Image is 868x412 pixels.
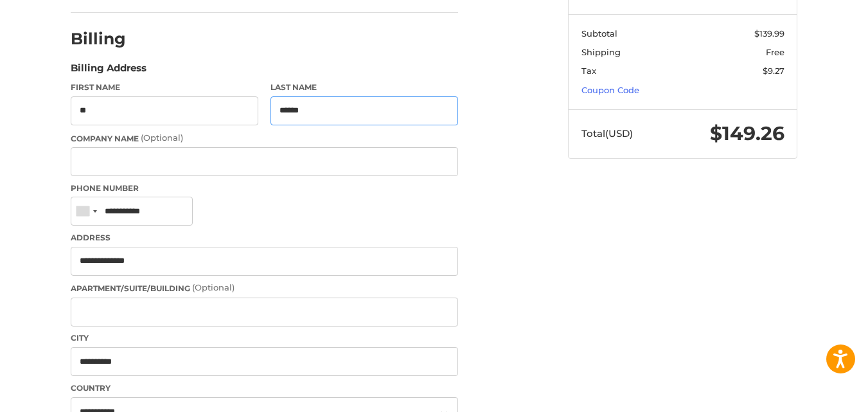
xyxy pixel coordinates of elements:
span: Tax [581,66,596,76]
iframe: Google Customer Reviews [762,377,868,412]
span: $9.27 [763,66,784,76]
label: Company Name [71,132,458,145]
a: Coupon Code [581,85,639,95]
span: $149.26 [710,121,784,145]
span: Free [766,47,784,57]
label: Phone Number [71,183,458,194]
span: Subtotal [581,28,617,39]
span: $139.99 [754,28,784,39]
legend: Billing Address [71,61,146,82]
span: Total (USD) [581,127,633,139]
label: City [71,332,458,344]
label: Apartment/Suite/Building [71,282,458,294]
label: Last Name [270,82,458,93]
label: Address [71,232,458,244]
small: (Optional) [141,132,183,143]
label: Country [71,382,458,394]
h2: Billing [71,29,146,49]
label: First Name [71,82,258,93]
small: (Optional) [192,282,235,292]
span: Shipping [581,47,621,57]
